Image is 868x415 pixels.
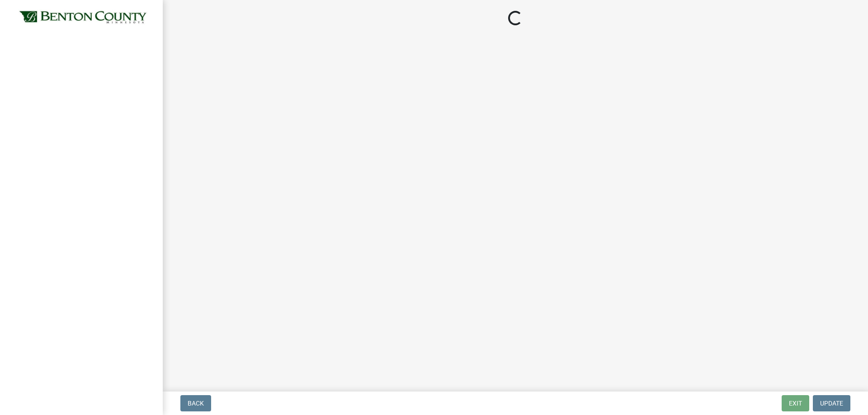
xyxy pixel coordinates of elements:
[820,400,843,407] span: Update
[813,395,850,411] button: Update
[180,395,211,411] button: Back
[782,395,809,411] button: Exit
[188,400,204,407] span: Back
[18,9,148,26] img: Benton County, Minnesota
